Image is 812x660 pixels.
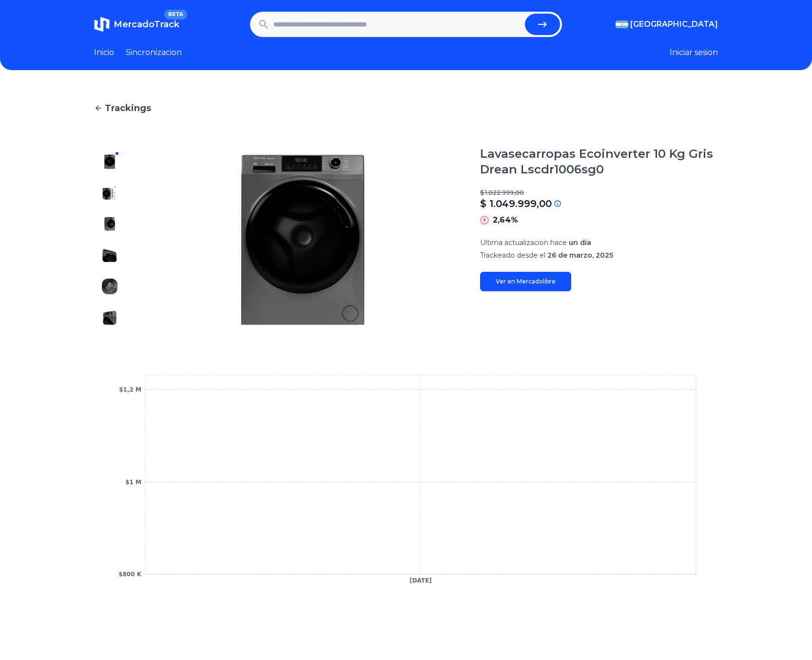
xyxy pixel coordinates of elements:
[119,386,141,393] tspan: $1,2 M
[145,146,461,333] img: Lavasecarropas Ecoinverter 10 Kg Gris Drean Lscdr1006sg0
[94,17,179,32] a: MercadoTrackBETA
[670,47,718,58] button: Iniciar sesion
[569,238,591,247] span: un día
[126,47,182,58] a: Sincronizacion
[102,310,117,325] img: Lavasecarropas Ecoinverter 10 Kg Gris Drean Lscdr1006sg0
[102,185,117,201] img: Lavasecarropas Ecoinverter 10 Kg Gris Drean Lscdr1006sg0
[480,238,567,247] span: Ultima actualizacion hace
[102,216,117,232] img: Lavasecarropas Ecoinverter 10 Kg Gris Drean Lscdr1006sg0
[94,101,718,115] a: Trackings
[102,154,117,170] img: Lavasecarropas Ecoinverter 10 Kg Gris Drean Lscdr1006sg0
[102,247,117,263] img: Lavasecarropas Ecoinverter 10 Kg Gris Drean Lscdr1006sg0
[114,19,179,30] span: MercadoTrack
[480,272,571,291] a: Ver en Mercadolibre
[480,146,718,177] h1: Lavasecarropas Ecoinverter 10 Kg Gris Drean Lscdr1006sg0
[480,251,545,260] span: Trackeado desde el
[94,47,114,58] a: Inicio
[105,101,151,115] span: Trackings
[493,214,518,226] p: 2,64%
[125,479,141,486] tspan: $1 M
[616,20,628,28] img: Argentina
[480,197,552,210] p: $ 1.049.999,00
[480,189,718,197] p: $ 1.022.999,00
[547,251,613,260] span: 26 de marzo, 2025
[164,10,187,19] span: BETA
[94,17,110,32] img: MercadoTrack
[616,19,718,30] button: [GEOGRAPHIC_DATA]
[118,571,142,578] tspan: $800 K
[102,279,117,294] img: Lavasecarropas Ecoinverter 10 Kg Gris Drean Lscdr1006sg0
[409,577,432,584] tspan: [DATE]
[630,19,718,30] span: [GEOGRAPHIC_DATA]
